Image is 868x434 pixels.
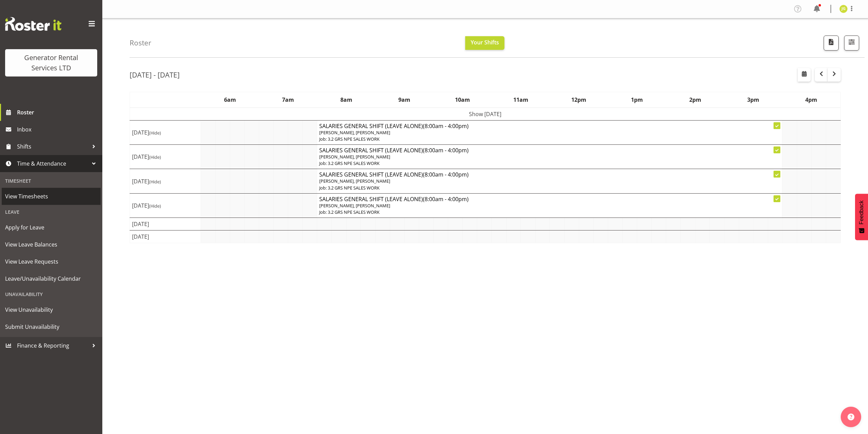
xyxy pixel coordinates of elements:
[319,129,390,136] span: [PERSON_NAME], [PERSON_NAME]
[824,36,839,51] button: Download a PDF of the roster according to the set date range.
[17,124,99,135] span: Inbox
[17,107,99,117] span: Roster
[2,318,101,335] a: Submit Unavailability
[5,17,61,31] img: Rosterit website logo
[319,185,780,191] p: Job: 3.2 GRS NPE SALES WORK
[130,169,201,193] td: [DATE]
[149,130,161,136] span: (Hide)
[130,39,151,47] h4: Roster
[423,122,469,130] span: (8:00am - 4:00pm)
[130,120,201,144] td: [DATE]
[259,92,317,108] th: 7am
[2,188,101,205] a: View Timesheets
[201,92,259,108] th: 6am
[724,92,782,108] th: 3pm
[5,274,97,284] span: Leave/Unavailability Calendar
[130,218,201,230] td: [DATE]
[858,200,865,224] span: Feedback
[848,414,854,420] img: help-xxl-2.png
[782,92,841,108] th: 4pm
[319,136,780,142] p: Job: 3.2 GRS NPE SALES WORK
[2,301,101,318] a: View Unavailability
[12,53,90,73] div: Generator Rental Services LTD
[423,146,469,154] span: (8:00am - 4:00pm)
[375,92,433,108] th: 9am
[319,202,390,209] span: [PERSON_NAME], [PERSON_NAME]
[2,253,101,270] a: View Leave Requests
[317,92,376,108] th: 8am
[471,39,499,46] span: Your Shifts
[17,141,89,152] span: Shifts
[608,92,666,108] th: 1pm
[130,108,841,121] td: Show [DATE]
[2,219,101,236] a: Apply for Leave
[5,191,97,201] span: View Timesheets
[5,239,97,250] span: View Leave Balances
[149,203,161,209] span: (Hide)
[319,171,780,178] h4: SALARIES GENERAL SHIFT (LEAVE ALONE)
[5,305,97,315] span: View Unavailability
[839,5,848,13] img: james-goodin10393.jpg
[149,154,161,160] span: (Hide)
[319,209,780,215] p: Job: 3.2 GRS NPE SALES WORK
[5,322,97,332] span: Submit Unavailability
[319,160,780,167] p: Job: 3.2 GRS NPE SALES WORK
[2,287,101,301] div: Unavailability
[319,123,780,129] h4: SALARIES GENERAL SHIFT (LEAVE ALONE)
[2,205,101,219] div: Leave
[130,70,180,79] h2: [DATE] - [DATE]
[844,36,859,51] button: Filter Shifts
[2,174,101,188] div: Timesheet
[423,195,469,203] span: (8:00am - 4:00pm)
[319,196,780,202] h4: SALARIES GENERAL SHIFT (LEAVE ALONE)
[319,154,390,160] span: [PERSON_NAME], [PERSON_NAME]
[423,171,469,178] span: (8:00am - 4:00pm)
[130,145,201,169] td: [DATE]
[2,270,101,287] a: Leave/Unavailability Calendar
[17,158,89,169] span: Time & Attendance
[666,92,724,108] th: 2pm
[319,178,390,184] span: [PERSON_NAME], [PERSON_NAME]
[855,194,868,240] button: Feedback - Show survey
[433,92,492,108] th: 10am
[5,256,97,267] span: View Leave Requests
[149,179,161,185] span: (Hide)
[130,193,201,218] td: [DATE]
[17,340,89,351] span: Finance & Reporting
[5,222,97,233] span: Apply for Leave
[319,147,780,154] h4: SALARIES GENERAL SHIFT (LEAVE ALONE)
[2,236,101,253] a: View Leave Balances
[465,36,504,50] button: Your Shifts
[798,68,811,82] button: Select a specific date within the roster.
[550,92,608,108] th: 12pm
[130,230,201,243] td: [DATE]
[491,92,550,108] th: 11am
